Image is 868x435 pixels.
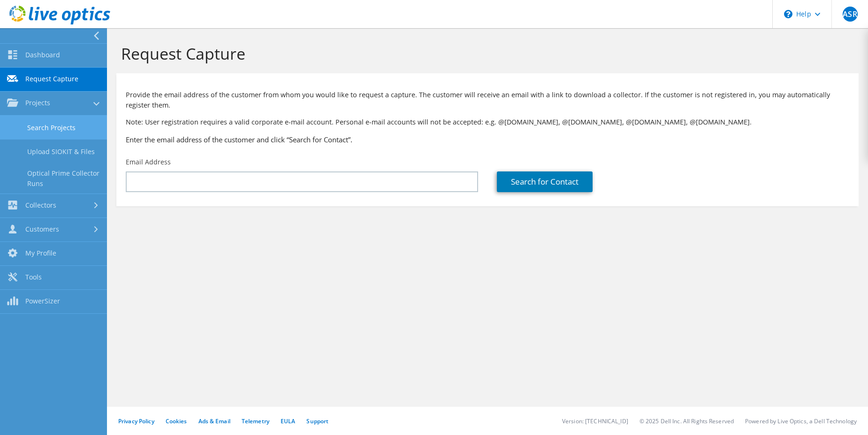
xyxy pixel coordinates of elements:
[242,417,269,425] a: Telemetry
[562,417,628,425] li: Version: [TECHNICAL_ID]
[745,417,857,425] li: Powered by Live Optics, a Dell Technology
[640,417,734,425] li: © 2025 Dell Inc. All Rights Reserved
[118,417,154,425] a: Privacy Policy
[784,10,792,18] svg: \n
[843,7,858,22] span: ASR
[121,44,849,63] h1: Request Capture
[281,417,295,425] a: EULA
[306,417,328,425] a: Support
[126,134,849,145] h3: Enter the email address of the customer and click “Search for Contact”.
[126,90,849,110] p: Provide the email address of the customer from whom you would like to request a capture. The cust...
[198,417,230,425] a: Ads & Email
[126,157,171,167] label: Email Address
[166,417,187,425] a: Cookies
[126,117,849,127] p: Note: User registration requires a valid corporate e-mail account. Personal e-mail accounts will ...
[497,171,593,192] a: Search for Contact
